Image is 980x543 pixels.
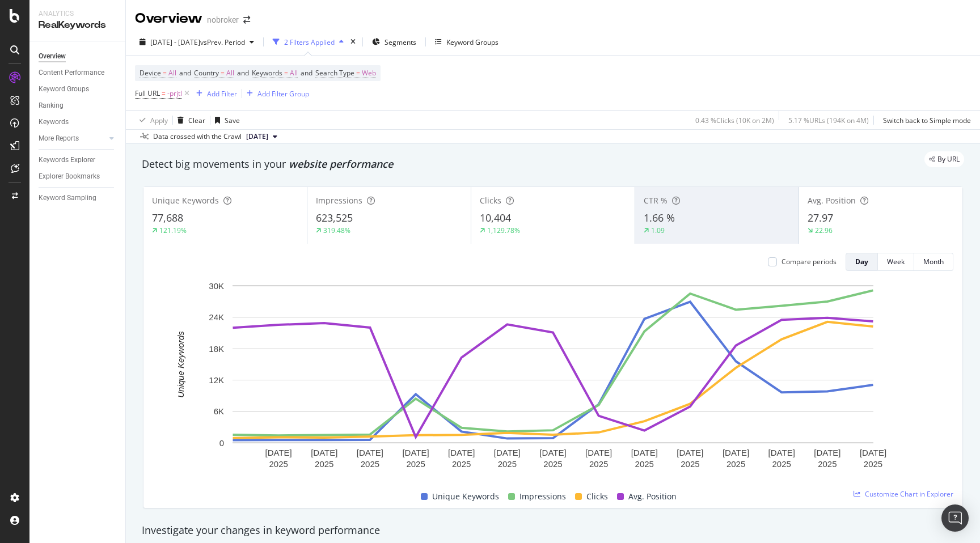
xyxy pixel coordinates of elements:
a: Customize Chart in Explorer [854,489,953,499]
div: Add Filter [207,89,237,99]
div: legacy label [924,151,964,167]
span: Clicks [480,195,501,206]
span: = [162,88,166,98]
span: By URL [937,156,960,163]
button: Save [210,111,240,129]
text: [DATE] [539,448,566,457]
div: Keyword Groups [39,83,89,95]
span: 2025 Aug. 4th [246,131,268,142]
text: [DATE] [265,448,292,457]
span: Unique Keywords [152,195,219,206]
div: Compare periods [782,257,837,266]
text: 2025 [726,459,745,469]
div: arrow-right-arrow-left [243,16,250,24]
span: 1.66 % [644,211,675,224]
text: Unique Keywords [176,331,185,398]
button: 2 Filters Applied [268,33,348,51]
text: [DATE] [723,448,749,457]
a: Content Performance [39,67,117,79]
div: Week [887,257,905,266]
div: 319.48% [323,226,350,235]
text: [DATE] [814,448,840,457]
span: and [301,68,312,78]
span: and [237,68,249,78]
button: Segments [367,33,421,51]
text: 2025 [681,459,699,469]
div: times [348,36,358,48]
a: Explorer Bookmarks [39,171,117,183]
div: Clear [188,116,205,125]
text: 2025 [406,459,425,469]
span: 77,688 [152,211,183,224]
div: nobroker [207,14,239,26]
text: 2025 [589,459,608,469]
div: Open Intercom Messenger [941,504,969,532]
div: Keyword Sampling [39,192,96,204]
text: 12K [209,375,224,385]
div: Keyword Groups [446,37,499,47]
div: Save [225,116,240,125]
div: 0.43 % Clicks ( 10K on 2M ) [695,116,774,125]
div: 1,129.78% [487,226,520,235]
div: 1.09 [651,226,665,235]
text: 24K [209,312,224,322]
button: Week [878,253,914,271]
text: 30K [209,281,224,291]
text: 2025 [315,459,333,469]
button: [DATE] - [DATE]vsPrev. Period [135,33,259,51]
span: [DATE] - [DATE] [150,37,200,47]
button: Add Filter Group [242,87,309,100]
button: Switch back to Simple mode [878,111,971,129]
span: = [356,68,360,78]
text: 2025 [543,459,562,469]
div: Explorer Bookmarks [39,171,100,183]
span: Avg. Position [628,490,677,503]
text: 0 [219,438,224,448]
div: 121.19% [159,226,187,235]
div: Month [923,257,944,266]
div: More Reports [39,133,79,145]
div: Investigate your changes in keyword performance [142,523,964,538]
span: Customize Chart in Explorer [865,489,953,499]
div: Keywords [39,116,69,128]
a: Keyword Sampling [39,192,117,204]
text: 2025 [361,459,379,469]
div: Apply [150,116,168,125]
text: [DATE] [860,448,886,457]
button: Day [846,253,878,271]
text: 2025 [498,459,517,469]
span: All [226,65,234,81]
text: [DATE] [494,448,521,457]
div: 5.17 % URLs ( 194K on 4M ) [788,116,869,125]
svg: A chart. [153,280,953,477]
button: Clear [173,111,205,129]
span: Keywords [252,68,282,78]
div: Add Filter Group [257,89,309,99]
text: 6K [214,406,224,416]
div: Content Performance [39,67,104,79]
span: All [168,65,176,81]
span: -prjtl [167,86,182,101]
text: [DATE] [677,448,703,457]
button: [DATE] [242,130,282,143]
text: 2025 [818,459,837,469]
span: Web [362,65,376,81]
div: Day [855,257,868,266]
span: vs Prev. Period [200,37,245,47]
div: Analytics [39,9,116,19]
text: [DATE] [402,448,429,457]
a: Keyword Groups [39,83,117,95]
text: 2025 [772,459,791,469]
span: Unique Keywords [432,490,499,503]
div: 2 Filters Applied [284,37,335,47]
text: [DATE] [311,448,337,457]
span: Device [140,68,161,78]
a: More Reports [39,133,106,145]
div: RealKeywords [39,19,116,32]
span: = [163,68,167,78]
span: Country [194,68,219,78]
button: Add Filter [192,87,237,100]
button: Month [914,253,953,271]
span: Clicks [586,490,608,503]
